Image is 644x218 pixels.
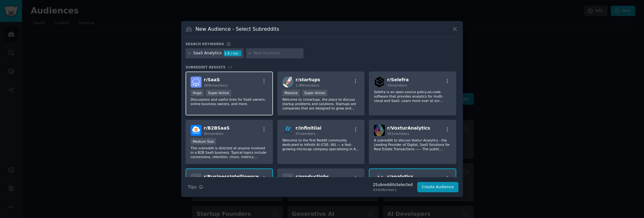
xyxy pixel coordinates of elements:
div: Super Active [206,90,231,96]
img: SaaS [191,77,202,88]
div: 2 Subreddit s Selected [373,182,413,188]
span: r/ Selefra [387,77,408,82]
h3: New Audience - Select Subreddits [196,26,279,32]
p: Selefra is an open-source policy-as-code software that provides analytics for multi-cloud and Saa... [374,90,451,103]
span: 16 members [387,83,407,87]
div: SaaS Analytics [193,51,222,56]
img: analytics [374,173,385,184]
input: New Keyword [253,51,301,56]
span: 9k members [204,132,224,136]
span: 1.9M members [296,83,319,87]
span: r/ BusinessIntelligence [204,174,259,179]
p: A subreddit to discuss Voxtur Analytics - the Leading Provider of Digital, SaaS Solutions for Rea... [374,138,451,151]
span: r/ VoxturAnalytics [387,125,430,130]
span: Subreddit Results [186,65,225,69]
div: Super Active [302,90,328,96]
h3: Search keywords [186,42,224,46]
span: r/ B2BSaaS [204,125,230,130]
div: 434k Members [373,188,413,192]
div: Massive [282,90,300,96]
span: Tips [188,184,197,190]
button: Tips [186,182,205,193]
img: B2BSaaS [191,125,202,136]
button: Create Audience [417,182,459,193]
p: Welcome to /r/startups, the place to discuss startup problems and solutions. Startups are compani... [282,97,360,110]
img: infinitiiai [282,125,293,136]
img: startups [282,77,293,88]
div: Medium Size [191,138,216,145]
span: 47 members [296,132,315,136]
span: 389k members [204,83,228,87]
p: Discussions and useful links for SaaS owners, online business owners, and more. [191,97,268,106]
span: r/ analytics [387,174,413,179]
img: VoxturAnalytics [374,125,385,136]
div: 1.8 / mo [224,51,241,56]
span: r/ productjobs [296,174,329,179]
div: Huge [191,90,204,96]
span: r/ startups [296,77,320,82]
img: Selefra [374,77,385,88]
span: r/ infinitiiai [296,125,321,130]
span: 14 [228,65,232,69]
p: Welcome to the first Reddit community dedicated to Infinitii AI (CSE: IAI) — a fast-growing micro... [282,138,360,151]
span: r/ SaaS [204,77,220,82]
span: 301 members [387,132,409,136]
p: This subreddit is directed at anyone involved in a B2B SaaS business. Typical topics include conv... [191,146,268,159]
